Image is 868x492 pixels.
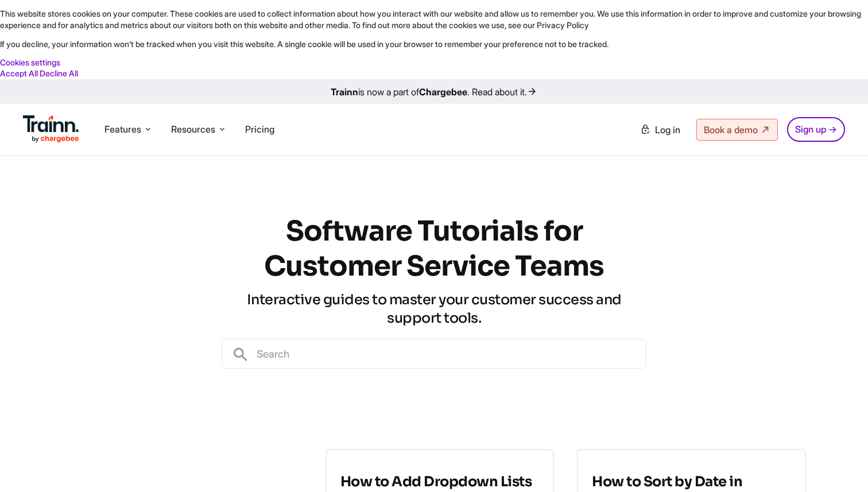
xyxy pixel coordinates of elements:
[331,86,358,98] b: Trainn
[245,123,274,135] a: Pricing
[655,124,680,135] span: Log in
[40,68,78,78] a: Decline All
[704,124,758,135] span: Book a demo
[250,339,646,368] input: Search
[222,214,646,284] h1: Software Tutorials for Customer Service Teams
[171,123,215,135] span: Resources
[696,119,778,141] a: Book a demo
[222,290,646,327] h3: Interactive guides to master your customer success and support tools.
[419,86,467,98] b: Chargebee
[23,115,79,143] img: Trainn Logo
[633,119,687,140] a: Log in
[787,117,845,141] a: Sign up →
[104,123,141,135] span: Features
